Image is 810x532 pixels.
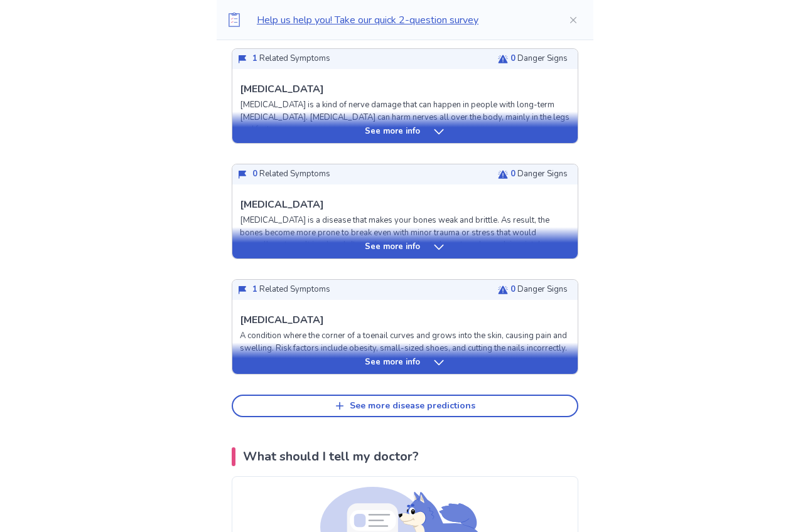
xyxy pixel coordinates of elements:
[510,168,568,181] p: Danger Signs
[257,13,548,28] p: Help us help you! Take our quick 2-question survey
[240,312,324,327] p: [MEDICAL_DATA]
[510,284,568,296] p: Danger Signs
[243,447,419,466] p: What should I tell my doctor?
[240,82,324,97] p: [MEDICAL_DATA]
[252,284,257,295] span: 1
[240,215,570,263] p: [MEDICAL_DATA] is a disease that makes your bones weak and brittle. As result, the bones become m...
[510,284,516,295] span: 0
[365,125,420,138] p: See more info
[365,241,420,253] p: See more info
[510,53,516,64] span: 0
[510,168,516,179] span: 0
[252,284,330,296] p: Related Symptoms
[252,168,330,181] p: Related Symptoms
[252,53,257,64] span: 1
[365,356,420,369] p: See more info
[240,99,570,136] p: [MEDICAL_DATA] is a kind of nerve damage that can happen in people with long-term [MEDICAL_DATA]....
[510,53,568,65] p: Danger Signs
[240,330,570,354] p: A condition where the corner of a toenail curves and grows into the skin, causing pain and swelli...
[252,168,257,179] span: 0
[252,53,330,65] p: Related Symptoms
[350,401,475,412] div: See more disease predictions
[232,395,578,417] button: See more disease predictions
[240,197,324,212] p: [MEDICAL_DATA]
